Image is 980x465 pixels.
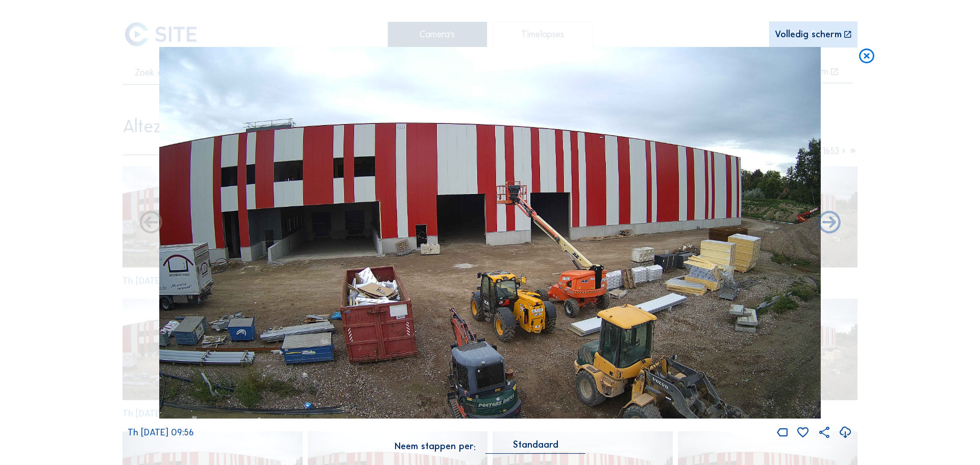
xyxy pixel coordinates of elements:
div: Standaard [513,440,558,449]
div: Standaard [485,440,585,454]
i: Forward [137,209,164,237]
div: Neem stappen per: [395,442,476,451]
i: Back [816,209,843,237]
img: Image [159,47,821,419]
span: Th [DATE] 09:56 [128,427,194,438]
div: Volledig scherm [775,30,842,40]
